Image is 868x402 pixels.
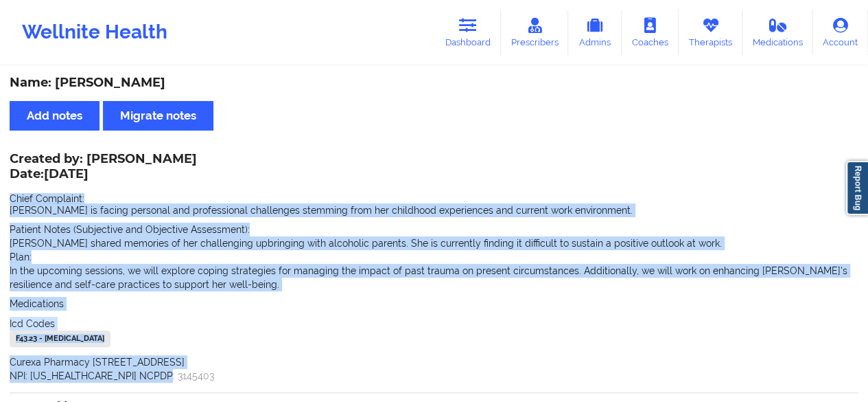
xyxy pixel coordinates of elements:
[846,161,868,215] a: Report Bug
[10,264,858,291] p: In the upcoming sessions, we will explore coping strategies for managing the impact of past traum...
[103,101,213,131] button: Migrate notes
[10,331,110,347] div: F43.23 - [MEDICAL_DATA]
[501,10,569,55] a: Prescribers
[568,10,622,55] a: Admins
[435,10,501,55] a: Dashboard
[10,101,99,131] button: Add notes
[10,355,858,383] p: Curexa Pharmacy [STREET_ADDRESS] NPI: [US_HEALTHCARE_NPI] NCPDP: 3145403
[10,236,858,250] p: [PERSON_NAME] shared memories of her challenging upbringing with alcoholic parents. She is curren...
[10,166,197,183] p: Date: [DATE]
[622,10,679,55] a: Coaches
[10,318,55,329] span: Icd Codes
[10,224,250,235] span: Patient Notes (Subjective and Objective Assessment):
[10,298,64,309] span: Medications
[812,10,868,55] a: Account
[10,203,858,217] p: [PERSON_NAME] is facing personal and professional challenges stemming from her childhood experien...
[10,193,84,204] span: Chief Complaint:
[679,10,742,55] a: Therapists
[10,252,32,263] span: Plan:
[10,75,858,91] div: Name: [PERSON_NAME]
[742,10,813,55] a: Medications
[10,152,197,183] div: Created by: [PERSON_NAME]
